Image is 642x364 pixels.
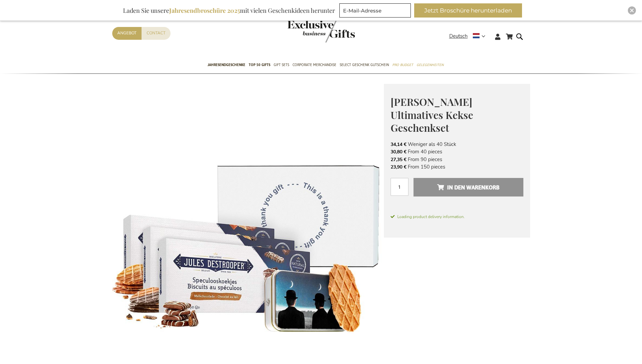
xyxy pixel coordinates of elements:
span: Gelegenheiten [417,61,444,68]
li: From 40 pieces [391,148,523,155]
img: Jules Destrooper Ultimate Biscuits Gift Set [112,84,384,355]
form: marketing offers and promotions [339,3,413,20]
input: E-Mail-Adresse [339,3,411,18]
img: Exclusive Business gifts logo [287,20,355,42]
span: 27,35 € [391,156,406,163]
input: Menge [391,178,408,196]
span: Select Geschenk Gutschein [340,61,389,68]
b: Jahresendbroschüre 2025 [169,6,240,14]
li: Weniger als 40 Stück [391,141,523,148]
span: TOP 50 Gifts [249,61,270,68]
a: Select Geschenk Gutschein [340,57,389,74]
a: Angebot [112,27,142,39]
a: Pro Budget [392,57,413,74]
a: Corporate Merchandise [293,57,336,74]
span: Loading product delivery information. [391,214,523,220]
img: Close [630,8,634,12]
a: Jahresendgeschenke [208,57,245,74]
span: [PERSON_NAME] Ultimatives Kekse Geschenkset [391,95,473,134]
span: Pro Budget [392,61,413,68]
span: 23,90 € [391,164,406,170]
a: TOP 50 Gifts [249,57,270,74]
span: Corporate Merchandise [293,61,336,68]
div: Close [628,6,636,14]
span: Gift Sets [274,61,289,68]
button: Jetzt Broschüre herunterladen [414,3,522,18]
li: From 90 pieces [391,156,523,163]
a: store logo [287,20,321,42]
a: Gift Sets [274,57,289,74]
a: Contact [142,27,171,39]
span: 30,80 € [391,149,406,155]
a: Gelegenheiten [417,57,444,74]
div: Laden Sie unsere mit vielen Geschenkideen herunter [120,3,338,18]
span: 34,14 € [391,141,406,148]
span: Jahresendgeschenke [208,61,245,68]
span: Deutsch [449,32,468,40]
li: From 150 pieces [391,163,523,171]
